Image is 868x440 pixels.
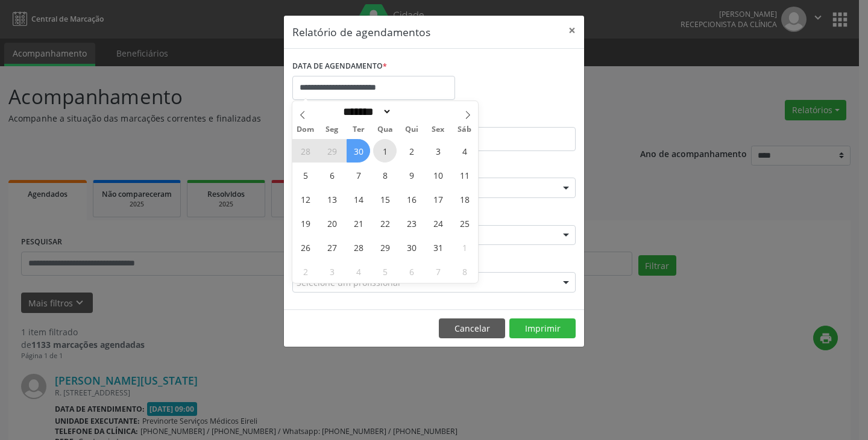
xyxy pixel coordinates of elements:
span: Outubro 10, 2025 [426,163,450,187]
span: Seg [319,126,345,134]
span: Dom [292,126,319,134]
span: Outubro 20, 2025 [320,211,344,235]
span: Setembro 30, 2025 [347,139,370,163]
span: Outubro 13, 2025 [320,187,344,211]
span: Novembro 8, 2025 [453,259,476,283]
span: Outubro 25, 2025 [453,211,476,235]
span: Outubro 11, 2025 [453,163,476,187]
span: Novembro 6, 2025 [400,259,423,283]
input: Year [392,105,432,118]
span: Outubro 15, 2025 [373,187,397,211]
span: Novembro 2, 2025 [294,259,317,283]
button: Imprimir [509,318,576,339]
span: Outubro 22, 2025 [373,211,397,235]
span: Outubro 7, 2025 [347,163,370,187]
span: Outubro 12, 2025 [294,187,317,211]
span: Outubro 28, 2025 [347,235,370,259]
span: Novembro 1, 2025 [453,235,476,259]
h5: Relatório de agendamentos [292,24,430,40]
span: Novembro 4, 2025 [347,259,370,283]
span: Outubro 29, 2025 [373,235,397,259]
span: Outubro 14, 2025 [347,187,370,211]
span: Sex [425,126,451,134]
span: Outubro 6, 2025 [320,163,344,187]
span: Outubro 4, 2025 [453,139,476,163]
span: Outubro 9, 2025 [400,163,423,187]
span: Setembro 29, 2025 [320,139,344,163]
span: Outubro 1, 2025 [373,139,397,163]
span: Outubro 2, 2025 [400,139,423,163]
span: Outubro 26, 2025 [294,235,317,259]
span: Outubro 24, 2025 [426,211,450,235]
span: Outubro 23, 2025 [400,211,423,235]
span: Outubro 31, 2025 [426,235,450,259]
span: Outubro 27, 2025 [320,235,344,259]
span: Outubro 17, 2025 [426,187,450,211]
span: Selecione um profissional [297,276,400,289]
span: Outubro 3, 2025 [426,139,450,163]
span: Outubro 30, 2025 [400,235,423,259]
span: Outubro 16, 2025 [400,187,423,211]
span: Outubro 19, 2025 [294,211,317,235]
button: Cancelar [439,318,505,339]
label: DATA DE AGENDAMENTO [292,57,387,76]
span: Outubro 21, 2025 [347,211,370,235]
span: Outubro 18, 2025 [453,187,476,211]
span: Outubro 8, 2025 [373,163,397,187]
label: ATÉ [437,108,576,127]
span: Setembro 28, 2025 [294,139,317,163]
select: Month [339,105,392,118]
span: Novembro 3, 2025 [320,259,344,283]
span: Qui [398,126,425,134]
span: Qua [372,126,398,134]
span: Novembro 5, 2025 [373,259,397,283]
span: Ter [345,126,372,134]
span: Novembro 7, 2025 [426,259,450,283]
span: Sáb [451,126,478,134]
button: Close [560,16,584,45]
span: Outubro 5, 2025 [294,163,317,187]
